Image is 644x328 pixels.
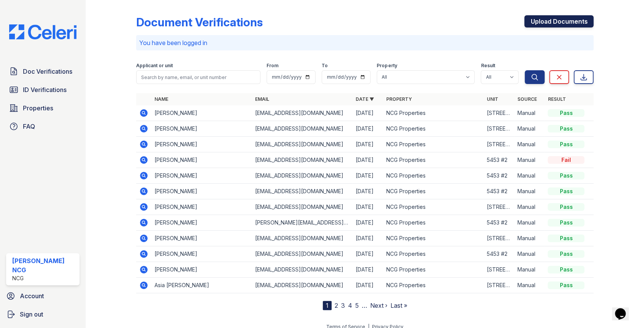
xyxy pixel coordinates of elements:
[252,246,353,262] td: [EMAIL_ADDRESS][DOMAIN_NAME]
[252,184,353,199] td: [EMAIL_ADDRESS][DOMAIN_NAME]
[352,199,383,215] td: [DATE]
[548,234,584,242] div: Pass
[514,137,545,152] td: Manual
[383,199,483,215] td: NCG Properties
[352,137,383,152] td: [DATE]
[252,137,353,152] td: [EMAIL_ADDRESS][DOMAIN_NAME]
[355,96,374,102] a: Date ▼
[548,172,584,179] div: Pass
[151,184,252,199] td: [PERSON_NAME]
[483,184,514,199] td: 5453 #2
[151,137,252,152] td: [PERSON_NAME]
[548,281,584,289] div: Pass
[255,96,269,102] a: Email
[383,278,483,293] td: NCG Properties
[3,307,83,322] a: Sign out
[352,121,383,137] td: [DATE]
[252,278,353,293] td: [EMAIL_ADDRESS][DOMAIN_NAME]
[390,302,407,309] a: Last »
[352,168,383,184] td: [DATE]
[383,168,483,184] td: NCG Properties
[352,278,383,293] td: [DATE]
[524,15,594,27] a: Upload Documents
[483,246,514,262] td: 5453 #2
[252,121,353,137] td: [EMAIL_ADDRESS][DOMAIN_NAME]
[252,152,353,168] td: [EMAIL_ADDRESS][DOMAIN_NAME]
[12,256,76,275] div: [PERSON_NAME] NCG
[348,302,352,309] a: 4
[383,137,483,152] td: NCG Properties
[483,137,514,152] td: [STREET_ADDRESS]
[151,215,252,231] td: [PERSON_NAME]
[352,105,383,121] td: [DATE]
[514,105,545,121] td: Manual
[514,168,545,184] td: Manual
[6,82,80,97] a: ID Verifications
[483,215,514,231] td: 5453 #2
[151,199,252,215] td: [PERSON_NAME]
[370,302,387,309] a: Next ›
[139,38,591,47] p: You have been logged in
[612,297,636,320] iframe: chat widget
[483,278,514,293] td: [STREET_ADDRESS][PERSON_NAME]
[483,105,514,121] td: [STREET_ADDRESS]
[20,291,44,301] span: Account
[151,246,252,262] td: [PERSON_NAME]
[383,105,483,121] td: NCG Properties
[377,63,397,69] label: Property
[486,96,498,102] a: Unit
[383,152,483,168] td: NCG Properties
[151,262,252,278] td: [PERSON_NAME]
[355,302,359,309] a: 5
[136,63,173,69] label: Applicant or unit
[481,63,495,69] label: Result
[548,203,584,211] div: Pass
[514,184,545,199] td: Manual
[136,70,261,84] input: Search by name, email, or unit number
[483,152,514,168] td: 5453 #2
[252,262,353,278] td: [EMAIL_ADDRESS][DOMAIN_NAME]
[517,96,537,102] a: Source
[23,67,72,76] span: Doc Verifications
[352,152,383,168] td: [DATE]
[6,100,80,116] a: Properties
[323,301,332,310] div: 1
[383,262,483,278] td: NCG Properties
[383,246,483,262] td: NCG Properties
[252,215,353,231] td: [PERSON_NAME][EMAIL_ADDRESS][PERSON_NAME][DOMAIN_NAME]
[23,85,67,94] span: ID Verifications
[386,96,411,102] a: Property
[514,231,545,246] td: Manual
[514,262,545,278] td: Manual
[252,105,353,121] td: [EMAIL_ADDRESS][DOMAIN_NAME]
[514,278,545,293] td: Manual
[483,199,514,215] td: [STREET_ADDRESS]
[383,215,483,231] td: NCG Properties
[341,302,345,309] a: 3
[548,219,584,226] div: Pass
[548,141,584,148] div: Pass
[483,262,514,278] td: [STREET_ADDRESS][PERSON_NAME]
[514,121,545,137] td: Manual
[548,266,584,273] div: Pass
[151,278,252,293] td: Asia [PERSON_NAME]
[3,288,83,304] a: Account
[514,215,545,231] td: Manual
[151,121,252,137] td: [PERSON_NAME]
[383,121,483,137] td: NCG Properties
[154,96,168,102] a: Name
[483,231,514,246] td: [STREET_ADDRESS]
[151,168,252,184] td: [PERSON_NAME]
[548,187,584,195] div: Pass
[352,184,383,199] td: [DATE]
[252,199,353,215] td: [EMAIL_ADDRESS][DOMAIN_NAME]
[352,262,383,278] td: [DATE]
[136,15,263,29] div: Document Verifications
[352,215,383,231] td: [DATE]
[548,156,584,164] div: Fail
[267,63,278,69] label: From
[483,168,514,184] td: 5453 #2
[483,121,514,137] td: [STREET_ADDRESS]
[548,250,584,258] div: Pass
